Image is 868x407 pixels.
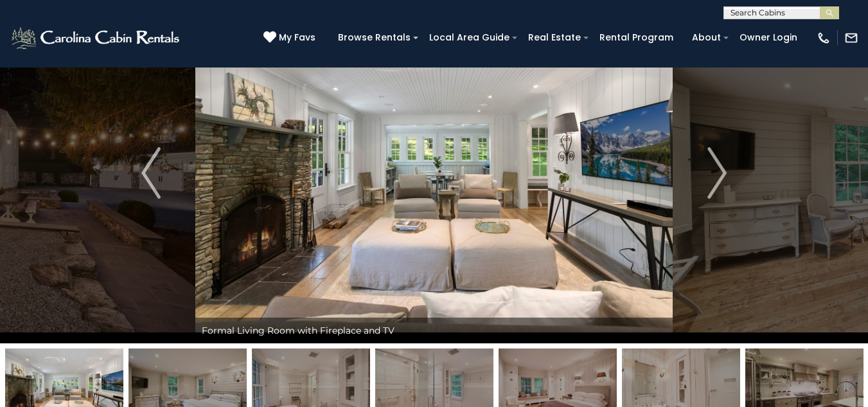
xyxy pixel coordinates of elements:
a: Real Estate [522,28,587,48]
button: Next [673,3,761,343]
span: My Favs [279,31,315,44]
a: Rental Program [593,28,680,48]
a: Local Area Guide [423,28,516,48]
a: Browse Rentals [332,28,417,48]
a: About [686,28,727,48]
button: Previous [107,3,195,343]
img: arrow [141,147,161,199]
a: Owner Login [733,28,804,48]
a: My Favs [263,31,319,45]
div: Formal Living Room with Fireplace and TV [195,318,673,343]
img: phone-regular-white.png [817,31,831,45]
img: mail-regular-white.png [844,31,858,45]
img: White-1-2.png [10,25,183,51]
img: arrow [707,147,727,199]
